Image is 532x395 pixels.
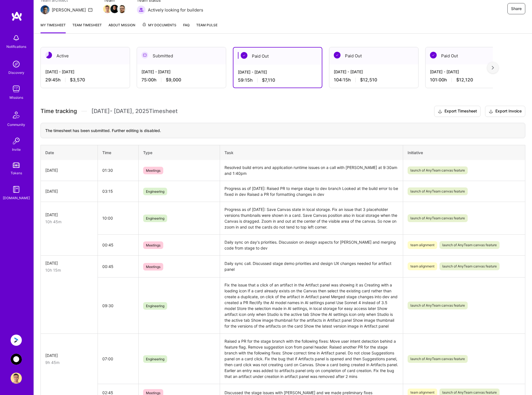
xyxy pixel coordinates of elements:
div: [DATE] - [DATE] [430,69,510,75]
div: 75:00 h [141,77,221,83]
div: [DATE] - [DATE] [45,69,125,75]
span: launch of AnyTeam canvas feature [408,166,468,174]
img: logo [11,11,22,21]
span: $7,110 [262,77,275,83]
span: launch of AnyTeam canvas feature [439,241,500,249]
img: tokens [13,163,20,168]
img: User Avatar [11,373,22,384]
img: Community [10,108,23,122]
div: [DATE] - [DATE] [238,69,317,75]
td: Raised a PR for the stage branch with the following fixes: Move user intent detection behind a fe... [220,334,403,384]
img: Team Member Avatar [103,5,112,13]
div: The timesheet has been submitted. Further editing is disabled. [41,123,525,138]
div: Paid Out [329,47,418,64]
img: Team Member Avatar [118,5,126,13]
th: Date [41,145,98,160]
span: team alignment [408,241,437,249]
div: 10h 45m [45,219,93,225]
span: Actively looking for builders [148,7,203,13]
span: Engineering [143,355,167,363]
td: Progress as of [DATE]: Save Canvas state in local storage. Fix an issue that 3 placeholder versio... [220,202,403,234]
span: Engineering [143,302,167,310]
div: Notifications [6,44,26,50]
span: My Documents [142,22,176,28]
img: bell [11,32,22,44]
span: Share [511,6,522,11]
img: AnyTeam: Team for AI-Powered Sales Platform [11,354,22,365]
td: Progress as of [DATE]: Raised PR to merge stage to dev branch Looked at the build error to be fix... [220,181,403,202]
span: Meetings [143,263,163,271]
div: [DOMAIN_NAME] [3,195,30,201]
img: right [492,66,494,70]
a: About Mission [108,22,135,33]
a: Team Member Avatar [104,4,111,14]
img: teamwork [11,83,22,95]
a: Anguleris: BIMsmart AI MVP [9,335,23,346]
div: Discovery [8,70,24,76]
a: Team Member Avatar [118,4,126,14]
img: Paid Out [430,52,437,58]
div: Paid Out [425,47,514,64]
th: Task [220,145,403,160]
td: 00:45 [98,255,138,278]
span: Engineering [143,188,167,195]
img: Submitted [141,52,148,58]
span: Meetings [143,241,163,249]
span: launch of AnyTeam canvas feature [408,214,468,222]
div: [DATE] [45,352,93,358]
a: My timesheet [41,22,66,33]
div: [DATE] - [DATE] [334,69,414,75]
th: Time [98,145,138,160]
div: Missions [10,95,23,100]
a: Team timesheet [72,22,102,33]
div: Active [41,47,130,64]
img: Team Member Avatar [110,5,119,13]
img: Paid Out [241,52,247,59]
span: $12,510 [360,77,377,83]
td: Daily sync on day's priorities. Discussion on design aspects for [PERSON_NAME] and merging code f... [220,234,403,255]
i: icon Download [438,109,442,114]
span: Team Pulse [196,23,217,27]
span: $3,570 [70,77,85,83]
th: Type [138,145,220,160]
span: Time tracking [41,108,77,115]
div: [DATE] - [DATE] [141,69,221,75]
td: 09:30 [98,278,138,334]
a: AnyTeam: Team for AI-Powered Sales Platform [9,354,23,365]
td: 10:00 [98,202,138,234]
img: Team Architect [41,5,49,14]
a: My Documents [142,22,176,33]
th: Initiative [403,145,525,160]
td: 07:00 [98,334,138,384]
div: 9h 45m [45,359,93,365]
img: Active [45,52,52,58]
td: 01:30 [98,160,138,181]
span: launch of AnyTeam canvas feature [408,302,468,309]
div: 29:45 h [45,77,125,83]
div: 10h 15m [45,267,93,273]
div: 104:15 h [334,77,414,83]
span: launch of AnyTeam canvas feature [408,187,468,195]
span: [DATE] - [DATE] , 2025 Timesheet [91,108,178,115]
span: $9,000 [166,77,181,83]
span: $12,120 [456,77,473,83]
div: Community [7,122,25,128]
td: Resolved build errors and application runtime issues on a call with [PERSON_NAME] at 9:30am and 1... [220,160,403,181]
span: Meetings [143,167,163,174]
i: icon Download [489,109,493,114]
a: Team Pulse [196,22,217,33]
div: [PERSON_NAME] [52,7,86,13]
img: Invite [11,135,22,147]
div: Submitted [137,47,226,64]
td: Daily sync call. Discussed stage demo priorities and design UX changes needed for artifact panel [220,255,403,278]
div: Paid Out [233,48,322,65]
div: [DATE] [45,260,93,266]
i: icon Mail [88,8,93,12]
a: Team Member Avatar [111,4,118,14]
span: launch of AnyTeam canvas feature [439,262,500,270]
div: [DATE] [45,212,93,218]
div: Invite [12,147,21,152]
div: 101:00 h [430,77,510,83]
span: Engineering [143,215,167,222]
a: FAQ [183,22,190,33]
